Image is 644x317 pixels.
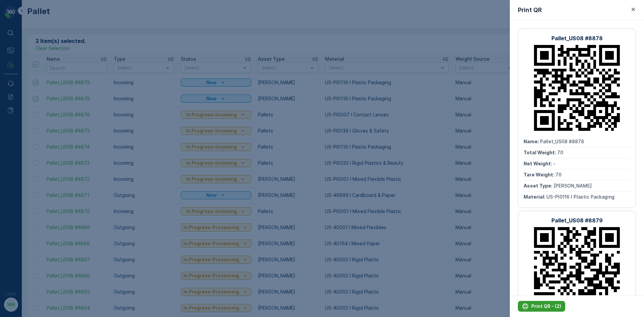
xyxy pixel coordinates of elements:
span: Pallet_US08 #8878 [540,139,584,144]
span: Net Weight : [524,161,553,166]
p: Print QR [518,5,542,15]
span: 70 [557,150,563,155]
span: Total Weight : [524,150,557,155]
p: Print QR - (2) [531,303,561,310]
span: Tare Weight : [524,172,555,177]
span: Asset Type : [524,183,553,189]
button: Print QR - (2) [518,301,565,312]
p: Pallet_US08 #8878 [551,34,603,42]
span: US-PI0116 I Plastic Packaging [546,194,614,200]
span: Name : [524,139,540,144]
span: Material : [524,194,546,200]
span: [PERSON_NAME] [553,183,592,189]
p: Pallet_US08 #8879 [551,216,603,224]
span: 70 [555,172,561,177]
span: - [553,161,555,166]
